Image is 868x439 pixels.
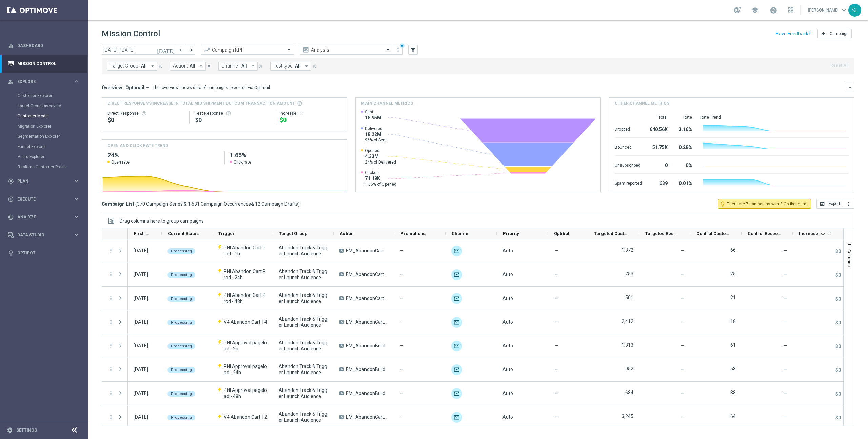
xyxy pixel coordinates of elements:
span: Current Status [168,231,199,236]
label: 2,412 [622,318,633,324]
label: 164 [728,413,736,419]
i: track_changes [8,214,14,220]
button: filter_alt [408,45,418,55]
div: play_circle_outline Execute keyboard_arrow_right [7,196,80,202]
button: Optimail arrow_drop_down [123,84,153,91]
span: & [251,201,254,207]
span: A [339,320,344,324]
a: Customer Model [18,113,71,119]
i: equalizer [8,43,14,49]
div: $0 [195,116,268,124]
img: Optimail [451,269,462,280]
i: more_vert [108,295,114,301]
i: refresh [299,111,304,116]
span: Channel [452,231,470,236]
i: more_vert [395,47,401,53]
i: preview [302,46,309,53]
button: [DATE] [156,45,176,55]
div: Optimail [451,246,462,256]
i: more_vert [108,248,114,254]
img: Optimail [451,388,462,399]
div: Segmentation Explorer [18,131,87,141]
span: All [241,63,247,69]
a: Migration Explorer [18,123,71,129]
button: more_vert [395,46,401,54]
span: Processing [171,297,192,301]
a: Segmentation Explorer [18,134,71,139]
div: Explore [8,79,73,85]
div: Press SPACE to select this row. [128,382,844,405]
a: Settings [16,428,37,432]
h1: Mission Control [102,29,160,39]
span: school [751,6,759,14]
div: person_search Explore keyboard_arrow_right [7,79,80,84]
label: 61 [730,342,736,348]
i: trending_up [203,46,210,53]
h2: 24% [107,151,219,159]
i: keyboard_arrow_right [73,78,80,85]
span: Click rate [234,159,251,165]
span: Explore [17,80,73,84]
span: 12 Campaign Drafts [255,201,298,207]
span: PNI Abandon Cart Prod - 24h [224,268,267,281]
div: 0% [676,159,692,170]
p: $0 [835,272,841,278]
img: Optimail [451,341,462,351]
span: — [400,248,404,254]
span: — [681,295,685,301]
label: 1,372 [622,247,633,253]
i: lightbulb [8,250,14,256]
button: equalizer Dashboard [7,43,80,49]
a: Optibot [17,244,80,262]
span: Open rate [111,159,130,165]
div: Press SPACE to select this row. [128,287,844,310]
a: Funnel Explorer [18,144,71,149]
i: [DATE] [157,47,175,53]
div: 3.16% [676,123,692,134]
span: — [783,272,787,277]
button: gps_fixed Plan keyboard_arrow_right [7,178,80,184]
div: Press SPACE to select this row. [102,382,128,405]
span: Direct Response VS Increase In Total Mid Shipment Dotcom Transaction Amount [107,100,295,107]
span: Calculate column [826,230,832,237]
span: EM_AbandonCart_T2 [346,271,389,278]
span: Columns [847,249,852,267]
div: 0.01% [676,177,692,188]
a: Customer Explorer [18,93,71,98]
div: Target Group Discovery [18,101,87,111]
span: — [400,271,404,278]
ng-select: Campaign KPI [201,45,294,55]
span: Abandon Track & Trigger Launch Audience [279,292,328,304]
label: 25 [730,271,736,277]
span: Auto [502,272,513,277]
i: gps_fixed [8,178,14,184]
span: Auto [502,295,513,301]
div: Data Studio keyboard_arrow_right [7,232,80,238]
i: close [158,64,163,69]
div: 15 Sep 2025, Monday [134,295,148,301]
img: Optimail [451,293,462,304]
button: track_changes Analyze keyboard_arrow_right [7,214,80,220]
div: Test Response [195,111,268,116]
div: Direct Response [107,111,184,116]
div: Optibot [8,244,80,262]
i: more_vert [108,414,114,420]
div: Press SPACE to select this row. [102,334,128,358]
i: add [821,31,826,36]
span: — [400,295,404,301]
div: Migration Explorer [18,121,87,131]
label: 3,245 [622,413,633,419]
div: Press SPACE to select this row. [102,405,128,429]
label: 118 [728,318,736,324]
span: Delivered [365,126,387,131]
h4: Other channel metrics [615,100,669,107]
span: Increase [799,231,818,236]
i: more_vert [108,343,114,349]
div: Unsubscribed [615,159,642,170]
span: Control Customers [696,231,730,236]
div: Visits Explorer [18,152,87,162]
span: — [681,248,685,253]
img: Optimail [451,412,462,423]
